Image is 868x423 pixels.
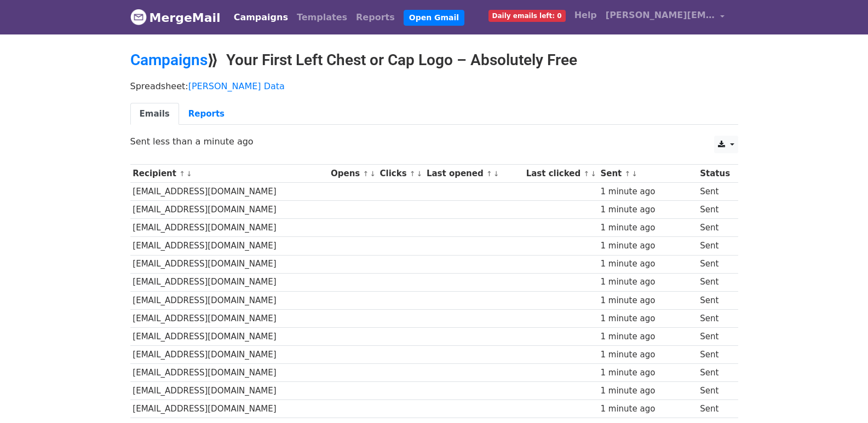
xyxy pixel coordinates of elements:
[697,291,732,309] td: Sent
[600,258,694,270] div: 1 minute ago
[370,170,376,178] a: ↓
[600,294,694,307] div: 1 minute ago
[424,165,524,183] th: Last opened
[600,349,694,361] div: 1 minute ago
[130,219,329,237] td: [EMAIL_ADDRESS][DOMAIN_NAME]
[410,170,416,178] a: ↑
[600,222,694,234] div: 1 minute ago
[697,346,732,364] td: Sent
[130,80,738,92] p: Spreadsheet:
[352,7,399,28] a: Reports
[292,7,352,28] a: Templates
[600,276,694,288] div: 1 minute ago
[598,165,698,183] th: Sent
[404,10,464,26] a: Open Gmail
[697,364,732,382] td: Sent
[363,170,369,178] a: ↑
[486,170,492,178] a: ↑
[130,255,329,273] td: [EMAIL_ADDRESS][DOMAIN_NAME]
[130,237,329,255] td: [EMAIL_ADDRESS][DOMAIN_NAME]
[697,201,732,219] td: Sent
[130,201,329,219] td: [EMAIL_ADDRESS][DOMAIN_NAME]
[229,7,292,28] a: Campaigns
[600,204,694,216] div: 1 minute ago
[583,170,589,178] a: ↑
[130,382,329,400] td: [EMAIL_ADDRESS][DOMAIN_NAME]
[524,165,598,183] th: Last clicked
[590,170,596,178] a: ↓
[600,186,694,198] div: 1 minute ago
[697,382,732,400] td: Sent
[130,103,179,125] a: Emails
[697,237,732,255] td: Sent
[417,170,423,178] a: ↓
[484,4,570,26] a: Daily emails left: 0
[186,170,192,178] a: ↓
[130,327,329,345] td: [EMAIL_ADDRESS][DOMAIN_NAME]
[488,10,566,22] span: Daily emails left: 0
[130,165,329,183] th: Recipient
[600,367,694,379] div: 1 minute ago
[130,291,329,309] td: [EMAIL_ADDRESS][DOMAIN_NAME]
[179,103,234,125] a: Reports
[130,136,738,147] p: Sent less than a minute ago
[130,364,329,382] td: [EMAIL_ADDRESS][DOMAIN_NAME]
[600,331,694,343] div: 1 minute ago
[130,183,329,201] td: [EMAIL_ADDRESS][DOMAIN_NAME]
[328,165,377,183] th: Opens
[631,170,637,178] a: ↓
[697,255,732,273] td: Sent
[188,81,285,91] a: [PERSON_NAME] Data
[130,273,329,291] td: [EMAIL_ADDRESS][DOMAIN_NAME]
[625,170,631,178] a: ↑
[601,4,729,30] a: [PERSON_NAME][EMAIL_ADDRESS][DOMAIN_NAME]
[697,273,732,291] td: Sent
[493,170,499,178] a: ↓
[600,385,694,397] div: 1 minute ago
[600,312,694,325] div: 1 minute ago
[130,400,329,418] td: [EMAIL_ADDRESS][DOMAIN_NAME]
[130,309,329,327] td: [EMAIL_ADDRESS][DOMAIN_NAME]
[600,403,694,415] div: 1 minute ago
[697,183,732,201] td: Sent
[130,6,221,29] a: MergeMail
[130,51,738,69] h2: ⟫ Your First Left Chest or Cap Logo – Absolutely Free
[697,327,732,345] td: Sent
[130,346,329,364] td: [EMAIL_ADDRESS][DOMAIN_NAME]
[377,165,424,183] th: Clicks
[697,219,732,237] td: Sent
[697,165,732,183] th: Status
[130,51,208,69] a: Campaigns
[697,309,732,327] td: Sent
[600,240,694,252] div: 1 minute ago
[130,9,147,25] img: MergeMail logo
[179,170,185,178] a: ↑
[606,9,715,22] span: [PERSON_NAME][EMAIL_ADDRESS][DOMAIN_NAME]
[697,400,732,418] td: Sent
[570,4,601,26] a: Help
